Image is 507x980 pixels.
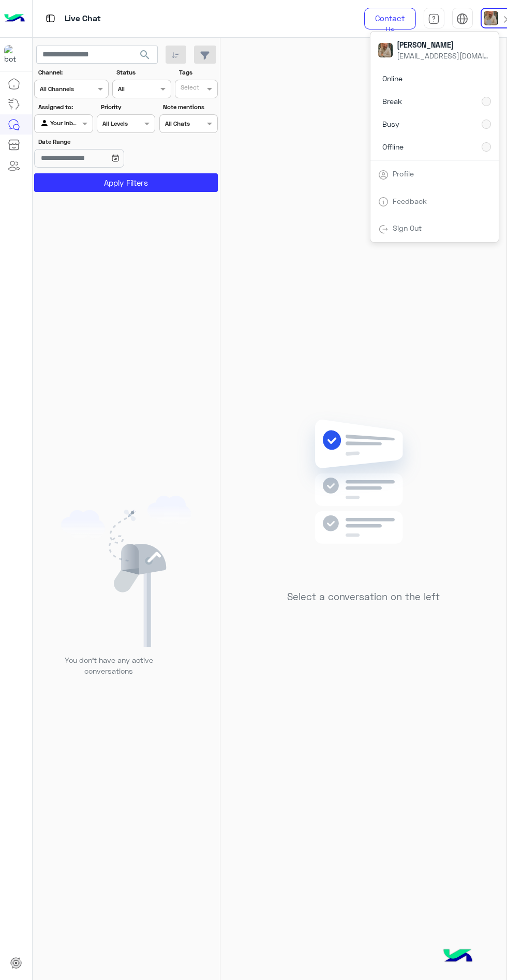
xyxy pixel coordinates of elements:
[38,137,154,146] label: Date Range
[424,8,444,29] a: tab
[397,50,490,61] span: [EMAIL_ADDRESS][DOMAIN_NAME]
[38,68,108,77] label: Channel:
[56,655,161,677] p: You don’t have any active conversations
[4,8,25,29] img: Logo
[44,12,57,25] img: tab
[378,170,389,180] img: tab
[378,43,393,57] img: userImage
[428,13,440,25] img: tab
[440,939,476,975] img: hulul-logo.png
[34,173,218,192] button: Apply Filters
[38,102,92,112] label: Assigned to:
[132,46,158,68] button: search
[456,13,468,25] img: tab
[364,8,416,29] a: Contact Us
[179,83,199,95] div: Select
[139,49,151,61] span: search
[289,411,438,583] img: no messages
[393,224,422,232] a: Sign Out
[378,197,389,207] img: tab
[397,39,490,50] span: [PERSON_NAME]
[65,12,101,26] p: Live Chat
[484,11,498,25] img: userImage
[116,68,170,77] label: Status
[4,45,23,64] img: 1403182699927242
[61,496,191,647] img: empty users
[179,68,217,77] label: Tags
[101,102,154,112] label: Priority
[378,224,389,234] img: tab
[393,197,427,205] a: Feedback
[287,591,440,603] h5: Select a conversation on the left
[163,102,216,112] label: Note mentions
[393,169,414,178] a: Profile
